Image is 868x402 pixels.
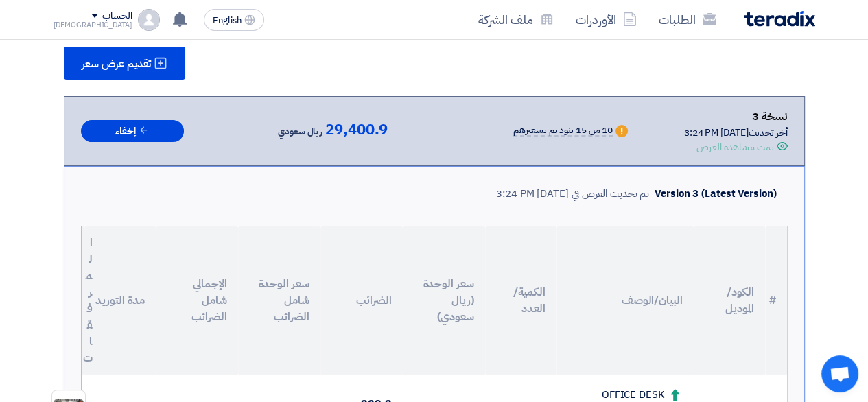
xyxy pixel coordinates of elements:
th: الضرائب [320,226,403,375]
th: # [765,226,787,375]
span: English [213,16,242,25]
div: [DEMOGRAPHIC_DATA] [54,21,132,29]
a: الأوردرات [565,3,648,36]
th: الكود/الموديل [694,226,765,375]
span: 29,400.9 [325,121,388,138]
div: تم تحديث العرض في [DATE] 3:24 PM [496,186,649,202]
div: نسخة 3 [684,108,788,126]
a: الطلبات [648,3,727,36]
img: Teradix logo [744,11,815,27]
button: إخفاء [81,120,184,143]
th: سعر الوحدة (ريال سعودي) [403,226,485,375]
button: English [204,9,264,31]
th: البيان/الوصف [556,226,694,375]
div: Version 3 (Latest Version) [655,186,776,202]
th: سعر الوحدة شامل الضرائب [238,226,320,375]
div: الحساب [102,10,132,22]
a: ملف الشركة [467,3,565,36]
a: Open chat [821,355,858,392]
th: مدة التوريد [84,226,156,375]
th: الإجمالي شامل الضرائب [156,226,238,375]
div: 10 من 15 بنود تم تسعيرهم [513,126,613,137]
th: المرفقات [82,226,84,375]
th: الكمية/العدد [485,226,556,375]
span: ريال سعودي [278,123,322,140]
img: profile_test.png [138,9,160,31]
span: تقديم عرض سعر [82,58,151,69]
button: تقديم عرض سعر [64,47,185,80]
div: تمت مشاهدة العرض [696,140,773,154]
div: أخر تحديث [DATE] 3:24 PM [684,126,788,140]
